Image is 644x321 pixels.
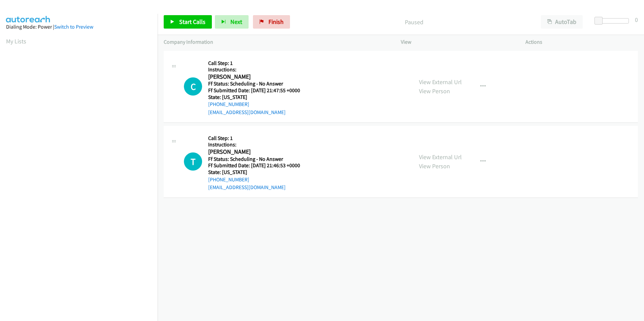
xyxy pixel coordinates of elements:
[208,80,309,87] h5: Ff Status: Scheduling - No Answer
[253,15,290,29] a: Finish
[419,162,450,170] a: View Person
[299,17,529,27] p: Paused
[179,18,205,26] span: Start Calls
[208,94,309,101] h5: State: [US_STATE]
[401,38,513,46] p: View
[541,15,583,29] button: AutoTab
[525,38,638,46] p: Actions
[208,141,309,148] h5: Instructions:
[184,77,202,96] h1: C
[208,109,286,115] a: [EMAIL_ADDRESS][DOMAIN_NAME]
[635,15,638,24] div: 0
[268,18,284,26] span: Finish
[230,18,242,26] span: Next
[208,176,249,183] a: [PHONE_NUMBER]
[164,38,389,46] p: Company Information
[54,24,93,30] a: Switch to Preview
[6,23,152,31] div: Dialing Mode: Power |
[208,87,309,94] h5: Ff Submitted Date: [DATE] 21:47:55 +0000
[598,18,629,24] div: Delay between calls (in seconds)
[208,184,286,190] a: [EMAIL_ADDRESS][DOMAIN_NAME]
[184,77,202,96] div: The call is yet to be attempted
[208,162,309,169] h5: Ff Submitted Date: [DATE] 21:46:53 +0000
[419,78,462,86] a: View External Url
[208,66,309,73] h5: Instructions:
[6,37,26,45] a: My Lists
[419,87,450,95] a: View Person
[184,152,202,171] div: The call is yet to be attempted
[208,156,309,163] h5: Ff Status: Scheduling - No Answer
[208,101,249,107] a: [PHONE_NUMBER]
[419,153,462,161] a: View External Url
[208,60,309,67] h5: Call Step: 1
[164,15,212,29] a: Start Calls
[215,15,249,29] button: Next
[184,152,202,171] h1: T
[208,135,309,142] h5: Call Step: 1
[208,148,309,156] h2: [PERSON_NAME]
[208,169,309,176] h5: State: [US_STATE]
[208,73,309,81] h2: [PERSON_NAME]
